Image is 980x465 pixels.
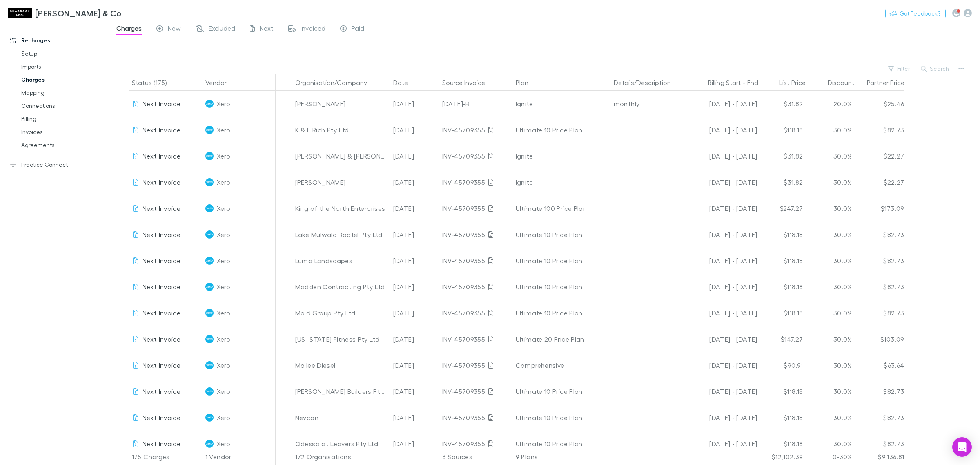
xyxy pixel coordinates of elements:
img: Xero's Logo [205,309,214,317]
div: Ultimate 10 Price Plan [516,117,607,143]
div: [DATE] - [DATE] [687,274,757,300]
a: Billing [13,112,115,125]
div: $82.73 [855,248,904,274]
img: Xero's Logo [205,230,214,239]
div: Ignite [516,169,607,195]
div: [DATE] - [DATE] [687,195,757,221]
div: $118.18 [757,405,806,431]
span: Xero [217,248,230,274]
span: Xero [217,352,230,378]
div: [DATE] - [DATE] [687,352,757,378]
a: Invoices [13,125,115,139]
div: 175 Charges [129,449,202,465]
div: $82.73 [855,300,904,326]
div: [DATE] - [DATE] [687,431,757,457]
div: $173.09 [855,195,904,221]
div: $118.18 [757,248,806,274]
div: [PERSON_NAME] [295,91,387,117]
button: Date [393,74,418,91]
span: Xero [217,431,230,457]
div: INV-45709355 [442,221,509,248]
div: $118.18 [757,300,806,326]
div: INV-45709355 [442,169,509,195]
button: Search [917,64,954,74]
span: Next [260,24,274,35]
span: Invoiced [301,24,325,35]
div: 172 Organisations [292,449,390,465]
span: Xero [217,300,230,326]
div: Maid Group Pty Ltd [295,300,387,326]
div: Ultimate 100 Price Plan [516,195,607,221]
div: $103.09 [855,326,904,352]
div: [DATE] - [DATE] [687,221,757,248]
span: Next Invoice [143,204,180,212]
a: [PERSON_NAME] & Co [3,3,127,23]
a: Setup [13,47,115,60]
div: $82.73 [855,378,904,405]
div: Ultimate 20 Price Plan [516,326,607,352]
div: Ultimate 10 Price Plan [516,221,607,248]
button: Vendor [205,74,236,91]
div: [DATE] - [DATE] [687,143,757,169]
div: 30.0% [806,248,855,274]
button: Filter [884,64,915,74]
img: Xero's Logo [205,387,214,396]
div: monthly [614,91,681,117]
div: Ultimate 10 Price Plan [516,300,607,326]
a: Charges [13,73,115,86]
img: Xero's Logo [205,440,214,448]
div: $82.73 [855,274,904,300]
img: Xero's Logo [205,414,214,422]
span: Xero [217,221,230,248]
div: INV-45709355 [442,117,509,143]
img: Xero's Logo [205,152,214,160]
button: Organisation/Company [295,74,377,91]
div: INV-45709355 [442,248,509,274]
div: [DATE] [390,352,439,378]
div: 0-30% [806,449,855,465]
div: $147.27 [757,326,806,352]
div: $22.27 [855,169,904,195]
div: [DATE] - [DATE] [687,378,757,405]
div: $82.73 [855,431,904,457]
div: $31.82 [757,143,806,169]
div: 30.0% [806,221,855,248]
img: Xero's Logo [205,204,214,212]
span: Next Invoice [143,440,180,447]
img: Xero's Logo [205,178,214,186]
div: [DATE] [390,248,439,274]
div: $25.46 [855,91,904,117]
span: Xero [217,405,230,431]
a: Imports [13,60,115,73]
img: Xero's Logo [205,335,214,343]
div: [DATE] - [DATE] [687,169,757,195]
div: [DATE] [390,378,439,405]
div: 30.0% [806,143,855,169]
div: Nevcon [295,405,387,431]
span: Xero [217,195,230,221]
div: 30.0% [806,195,855,221]
div: Open Intercom Messenger [952,437,972,457]
div: 30.0% [806,274,855,300]
div: Ultimate 10 Price Plan [516,274,607,300]
div: 30.0% [806,117,855,143]
div: [DATE] - [DATE] [687,300,757,326]
div: [DATE] [390,274,439,300]
h3: [PERSON_NAME] & Co [35,8,122,18]
span: Xero [217,378,230,405]
button: Billing Start [708,74,741,91]
div: Ultimate 10 Price Plan [516,248,607,274]
div: $31.82 [757,169,806,195]
div: Ultimate 10 Price Plan [516,378,607,405]
div: $82.73 [855,221,904,248]
div: 20.0% [806,91,855,117]
div: [DATE] [390,405,439,431]
div: $82.73 [855,405,904,431]
a: Agreements [13,139,115,152]
div: [DATE] - [DATE] [687,117,757,143]
button: Got Feedback? [885,9,946,18]
span: Next Invoice [143,126,180,134]
span: Next Invoice [143,178,180,186]
span: Next Invoice [143,100,180,107]
button: End [747,74,758,91]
